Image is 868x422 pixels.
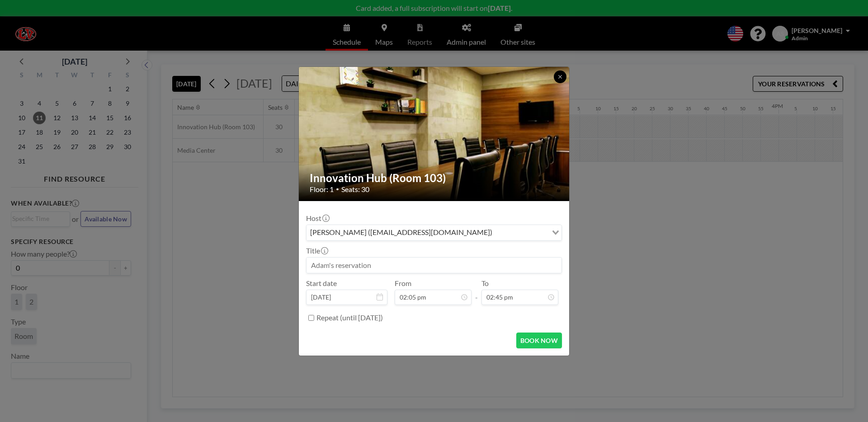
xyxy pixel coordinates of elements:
[306,246,327,255] label: Title
[307,225,561,240] div: Search for option
[495,227,547,239] input: Search for option
[316,313,383,322] label: Repeat (until [DATE])
[516,333,562,348] button: BOOK NOW
[481,279,489,288] label: To
[308,227,494,239] span: [PERSON_NAME] ([EMAIL_ADDRESS][DOMAIN_NAME])
[475,282,478,302] span: -
[310,185,334,194] span: Floor: 1
[299,43,570,224] img: 537.jpg
[395,279,411,288] label: From
[336,186,339,192] span: •
[341,185,369,194] span: Seats: 30
[306,279,337,288] label: Start date
[306,214,329,223] label: Host
[310,171,559,185] h2: Innovation Hub (Room 103)
[307,258,561,273] input: Adam's reservation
